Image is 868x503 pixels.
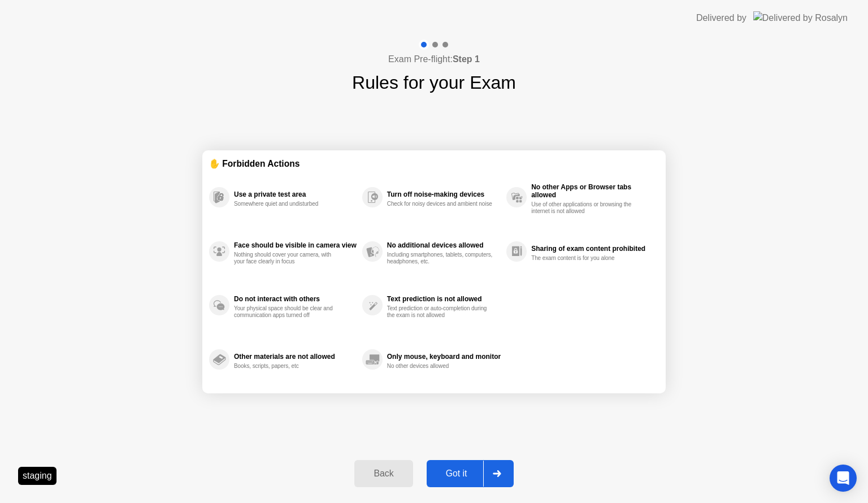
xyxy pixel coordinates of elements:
div: Got it [430,469,483,479]
div: Back [358,469,409,479]
div: No other devices allowed [387,363,494,370]
div: Use a private test area [234,190,357,198]
div: Delivered by [696,11,747,25]
div: Open Intercom Messenger [830,465,857,492]
div: Text prediction or auto-completion during the exam is not allowed [387,305,494,319]
h1: Rules for your Exam [352,69,516,96]
img: Delivered by Rosalyn [753,11,848,24]
b: Step 1 [453,54,480,64]
div: No additional devices allowed [387,241,501,249]
div: staging [18,467,57,485]
div: Do not interact with others [234,295,357,303]
div: Your physical space should be clear and communication apps turned off [234,305,341,319]
div: Nothing should cover your camera, with your face clearly in focus [234,251,341,265]
div: No other Apps or Browser tabs allowed [531,183,653,199]
div: Sharing of exam content prohibited [531,245,653,253]
button: Back [354,460,413,487]
div: Other materials are not allowed [234,353,357,361]
div: Text prediction is not allowed [387,295,501,303]
div: Somewhere quiet and undisturbed [234,201,341,207]
div: Turn off noise-making devices [387,190,501,198]
h4: Exam Pre-flight: [388,53,480,66]
div: ✋ Forbidden Actions [209,157,659,170]
div: Check for noisy devices and ambient noise [387,201,494,207]
div: Face should be visible in camera view [234,241,357,249]
div: The exam content is for you alone [531,255,638,262]
div: Books, scripts, papers, etc [234,363,341,370]
div: Only mouse, keyboard and monitor [387,353,501,361]
button: Got it [427,460,514,487]
div: Including smartphones, tablets, computers, headphones, etc. [387,251,494,265]
div: Use of other applications or browsing the internet is not allowed [531,201,638,215]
